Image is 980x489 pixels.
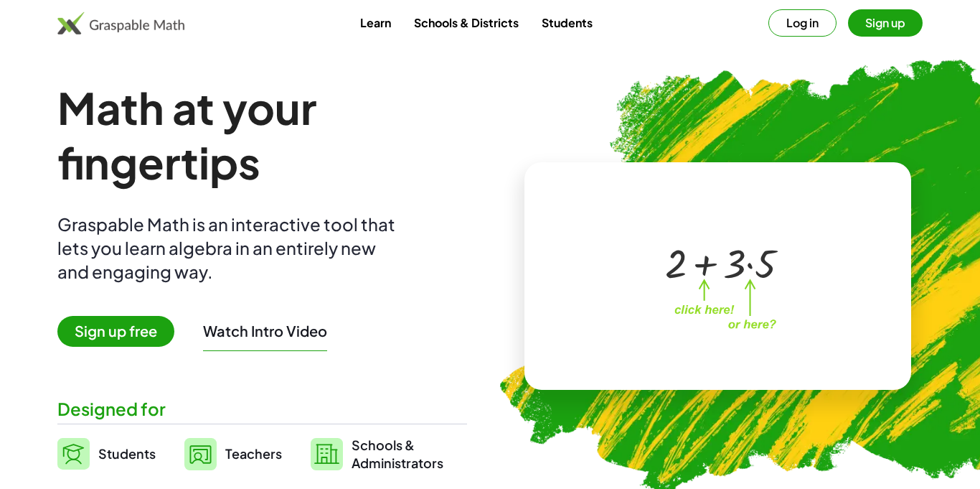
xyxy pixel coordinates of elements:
[225,445,282,462] span: Teachers
[57,316,174,347] span: Sign up free
[57,80,467,190] h1: Math at your fingertips
[57,436,156,472] a: Students
[98,445,156,462] span: Students
[530,9,604,36] a: Students
[57,438,90,470] img: svg%3e
[184,436,282,472] a: Teachers
[402,9,530,36] a: Schools & Districts
[311,436,443,472] a: Schools &Administrators
[349,9,402,36] a: Learn
[184,438,217,470] img: svg%3e
[311,438,343,470] img: svg%3e
[352,436,443,472] span: Schools & Administrators
[57,397,467,421] div: Designed for
[848,9,923,37] button: Sign up
[57,213,402,284] div: Graspable Math is an interactive tool that lets you learn algebra in an entirely new and engaging...
[203,322,327,340] button: Watch Intro Video
[768,9,837,37] button: Log in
